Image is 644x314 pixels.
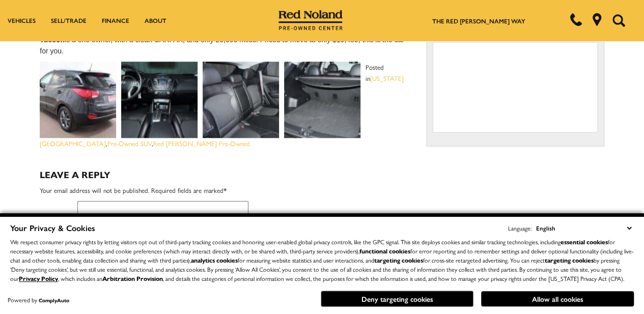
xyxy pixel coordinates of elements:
a: Red Noland Pre-Owned [278,14,343,24]
strong: Arbitration Provision [102,274,163,283]
img: Rear seats of 2015 Hyundai Tucson for sale Red Noland Used [203,62,279,138]
img: Cargo space of 2015 Hyundai Tucson for sale Red Noland Used [284,62,360,138]
select: Language Select [534,222,634,234]
button: Open the search field [608,1,629,40]
strong: essential cookies [561,237,608,246]
span: Your email address will not be published. [40,185,149,195]
p: We respect consumer privacy rights by letting visitors opt out of third-party tracking cookies an... [10,237,634,283]
div: Language: [508,225,531,231]
a: ComplyAuto [39,297,69,304]
strong: targeting cookies [545,255,594,265]
img: Capable 2015 Hyundai Tucson SUV for sale Red Noland Used [40,62,116,138]
iframe: Dealer location map [438,48,592,124]
h3: Leave a Reply [40,169,411,180]
strong: targeting cookies [374,255,423,265]
button: Allow all cookies [481,291,634,306]
button: Deny targeting cookies [321,291,473,307]
a: Red [PERSON_NAME] Pre-Owned [153,138,250,148]
strong: functional cookies [359,246,410,255]
span: Required fields are marked [151,185,227,195]
a: Pre-Owned SUV [107,138,152,148]
strong: analytics cookies [191,255,238,265]
img: Red Noland Pre-Owned [278,10,343,31]
span: Your Privacy & Cookies [10,222,95,234]
a: Privacy Policy [19,274,58,283]
img: Interior technology of 2015 Hyundai Tucson for sale Red Noland Used [121,62,198,138]
div: Powered by [8,297,69,303]
a: The Red [PERSON_NAME] Way [432,16,525,25]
